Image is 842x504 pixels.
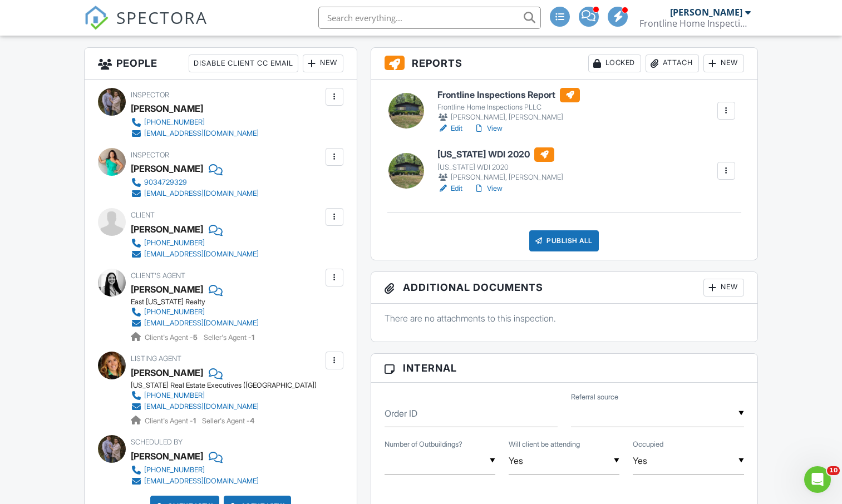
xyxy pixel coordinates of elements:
div: New [303,55,343,72]
span: Listing Agent [131,354,181,363]
div: [EMAIL_ADDRESS][DOMAIN_NAME] [144,319,259,328]
div: Disable Client CC Email [189,55,298,72]
label: Referral source [571,392,618,402]
div: [US_STATE] Real Estate Executives ([GEOGRAPHIC_DATA]) [131,381,317,390]
div: [EMAIL_ADDRESS][DOMAIN_NAME] [144,402,259,411]
a: Frontline Inspections Report Frontline Home Inspections PLLC [PERSON_NAME], [PERSON_NAME] [437,88,580,123]
span: 10 [827,466,840,475]
div: [EMAIL_ADDRESS][DOMAIN_NAME] [144,189,259,198]
a: [PHONE_NUMBER] [131,307,259,318]
div: [PHONE_NUMBER] [144,239,205,248]
strong: 1 [252,333,254,342]
a: [EMAIL_ADDRESS][DOMAIN_NAME] [131,476,259,487]
span: Client's Agent - [145,333,199,342]
div: 9034729329 [144,178,187,187]
a: [EMAIL_ADDRESS][DOMAIN_NAME] [131,128,259,139]
a: [PERSON_NAME] [131,364,203,381]
a: Edit [437,123,462,134]
h3: People [85,48,356,80]
strong: 5 [193,333,198,342]
a: [EMAIL_ADDRESS][DOMAIN_NAME] [131,318,259,329]
a: Edit [437,183,462,194]
a: 9034729329 [131,177,259,188]
span: Client's Agent - [145,417,198,425]
p: There are no attachments to this inspection. [385,312,744,324]
span: Seller's Agent - [202,417,254,425]
img: The Best Home Inspection Software - Spectora [84,6,109,30]
div: [PERSON_NAME] [131,160,203,177]
a: [PHONE_NUMBER] [131,117,259,128]
div: [EMAIL_ADDRESS][DOMAIN_NAME] [144,129,259,138]
div: [PHONE_NUMBER] [144,118,205,127]
label: Number of Outbuildings? [385,439,462,449]
h6: [US_STATE] WDI 2020 [437,147,563,162]
h3: Additional Documents [371,272,757,304]
span: SPECTORA [116,6,208,29]
a: [US_STATE] WDI 2020 [US_STATE] WDI 2020 [PERSON_NAME], [PERSON_NAME] [437,147,563,183]
h3: Internal [371,354,757,383]
a: [EMAIL_ADDRESS][DOMAIN_NAME] [131,249,259,260]
div: [PERSON_NAME] [131,100,203,117]
label: Order ID [385,407,417,419]
div: [PERSON_NAME] [131,221,203,238]
div: Publish All [529,230,599,251]
div: [PERSON_NAME] [131,448,203,465]
h6: Frontline Inspections Report [437,88,580,102]
a: [PHONE_NUMBER] [131,390,308,401]
div: Locked [588,55,641,72]
div: [EMAIL_ADDRESS][DOMAIN_NAME] [144,250,259,259]
a: [EMAIL_ADDRESS][DOMAIN_NAME] [131,401,308,412]
span: Inspector [131,91,169,99]
span: Client's Agent [131,271,185,280]
a: View [474,123,503,134]
a: View [474,183,503,194]
strong: 4 [250,417,254,425]
div: [EMAIL_ADDRESS][DOMAIN_NAME] [144,477,259,486]
div: [US_STATE] WDI 2020 [437,163,563,172]
div: [PERSON_NAME], [PERSON_NAME] [437,172,563,183]
div: Frontline Home Inspections [639,18,751,29]
h3: Reports [371,48,757,80]
span: Seller's Agent - [204,333,254,342]
label: Will client be attending [509,439,580,449]
div: [PHONE_NUMBER] [144,308,205,317]
label: Occupied [633,439,663,449]
a: [PHONE_NUMBER] [131,465,259,476]
div: [PHONE_NUMBER] [144,391,205,400]
input: Search everything... [318,7,541,29]
a: [EMAIL_ADDRESS][DOMAIN_NAME] [131,188,259,199]
div: Frontline Home Inspections PLLC [437,103,580,112]
a: [PHONE_NUMBER] [131,238,259,249]
a: SPECTORA [84,15,208,38]
div: East [US_STATE] Realty [131,298,268,307]
div: [PHONE_NUMBER] [144,466,205,475]
span: Scheduled By [131,438,183,446]
a: [PERSON_NAME] [131,281,203,298]
span: Client [131,211,155,219]
div: Attach [646,55,699,72]
div: [PERSON_NAME], [PERSON_NAME] [437,112,580,123]
iframe: Intercom live chat [804,466,831,493]
div: New [703,279,744,297]
div: New [703,55,744,72]
span: Inspector [131,151,169,159]
strong: 1 [193,417,196,425]
div: [PERSON_NAME] [670,7,742,18]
